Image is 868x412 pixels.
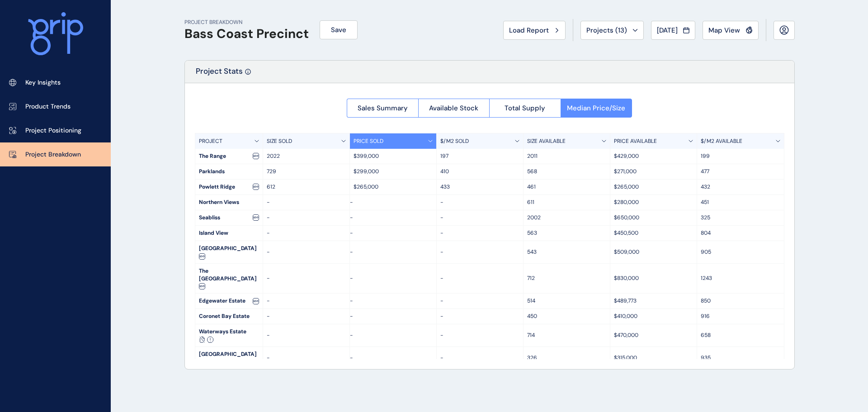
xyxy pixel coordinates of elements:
p: 461 [527,183,606,191]
p: 714 [527,331,606,339]
p: 1243 [701,275,780,282]
p: - [267,214,346,222]
p: $470,000 [614,331,693,339]
p: - [350,331,436,339]
p: - [267,229,346,237]
button: Map View [703,21,759,40]
p: 611 [527,199,606,206]
p: - [267,354,346,362]
span: Median Price/Size [567,104,625,113]
p: 326 [527,354,606,362]
button: Save [320,20,358,39]
p: $410,000 [614,313,693,320]
p: - [440,354,519,362]
button: [DATE] [651,21,695,40]
div: Parklands [195,164,263,179]
p: 804 [701,229,780,237]
p: - [350,297,436,305]
p: $650,000 [614,214,693,222]
div: Island View [195,226,263,241]
p: 197 [440,152,519,160]
p: PRICE SOLD [354,137,383,145]
p: 658 [701,331,780,339]
p: $489,773 [614,297,693,305]
span: Projects ( 13 ) [586,26,627,35]
p: 514 [527,297,606,305]
p: 2022 [267,152,346,160]
p: 2002 [527,214,606,222]
p: $450,500 [614,229,693,237]
p: $271,000 [614,168,693,175]
p: 450 [527,313,606,320]
span: [DATE] [657,26,678,35]
div: Coronet Bay Estate [195,309,263,324]
button: Load Report [503,21,566,40]
p: Project Stats [196,66,243,83]
p: - [440,331,519,339]
p: 850 [701,297,780,305]
p: PRICE AVAILABLE [614,137,657,145]
p: 325 [701,214,780,222]
button: Total Supply [489,99,561,118]
button: Sales Summary [347,99,418,118]
p: 935 [701,354,780,362]
p: $280,000 [614,199,693,206]
p: 477 [701,168,780,175]
p: 563 [527,229,606,237]
div: The Range [195,149,263,164]
div: [GEOGRAPHIC_DATA] [195,347,263,369]
div: Waterways Estate [195,324,263,346]
p: - [267,199,346,206]
p: $830,000 [614,275,693,282]
button: Median Price/Size [561,99,632,118]
p: SIZE SOLD [267,137,292,145]
div: Edgewater Estate [195,294,263,308]
p: Project Positioning [25,126,81,135]
p: - [350,313,436,320]
span: Sales Summary [358,104,408,113]
p: 905 [701,248,780,256]
p: 410 [440,168,519,175]
p: Key Insights [25,78,61,87]
p: $265,000 [614,183,693,191]
span: Available Stock [429,104,478,113]
p: 543 [527,248,606,256]
p: $509,000 [614,248,693,256]
p: PROJECT [199,137,222,145]
span: Load Report [509,26,549,35]
p: $/M2 SOLD [440,137,469,145]
p: - [350,275,436,282]
p: $399,000 [354,152,433,160]
p: - [440,229,519,237]
p: 612 [267,183,346,191]
h1: Bass Coast Precinct [184,26,309,42]
p: - [440,214,519,222]
p: - [267,331,346,339]
div: Northern Views [195,195,263,210]
div: Powlett Ridge [195,180,263,194]
p: - [440,297,519,305]
p: - [350,229,436,237]
p: $265,000 [354,183,433,191]
p: 2011 [527,152,606,160]
p: SIZE AVAILABLE [527,137,566,145]
p: $/M2 AVAILABLE [701,137,742,145]
p: - [350,199,436,206]
button: Available Stock [418,99,490,118]
p: $299,000 [354,168,433,175]
button: Projects (13) [580,21,644,40]
p: 916 [701,313,780,320]
p: - [267,313,346,320]
p: 433 [440,183,519,191]
p: 432 [701,183,780,191]
span: Save [331,25,346,34]
div: [GEOGRAPHIC_DATA] [195,241,263,263]
span: Map View [708,26,740,35]
p: $429,000 [614,152,693,160]
p: 568 [527,168,606,175]
p: - [440,248,519,256]
p: 199 [701,152,780,160]
p: 451 [701,199,780,206]
p: - [440,199,519,206]
div: Seabliss [195,210,263,225]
